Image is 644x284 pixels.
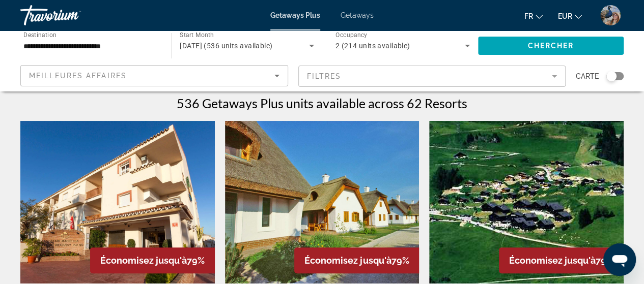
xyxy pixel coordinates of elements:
[558,12,572,20] span: EUR
[180,42,272,50] span: [DATE] (536 units available)
[499,247,624,273] div: 79%
[177,96,467,111] h1: 536 Getaways Plus units available across 62 Resorts
[90,247,215,273] div: 79%
[524,9,543,23] button: Change language
[341,11,374,19] a: Getaways
[527,42,574,50] span: Chercher
[20,121,215,283] img: 2404E01X.jpg
[576,69,599,83] span: Carte
[304,255,391,266] span: Économisez jusqu'à
[509,255,596,266] span: Économisez jusqu'à
[294,247,419,273] div: 79%
[335,31,368,39] span: Occupancy
[558,9,582,23] button: Change currency
[597,5,624,26] button: User Menu
[478,37,624,55] button: Chercher
[225,121,419,283] img: 4193E01X.jpg
[20,2,122,28] a: Travorium
[23,31,57,38] span: Destination
[100,255,187,266] span: Économisez jusqu'à
[180,31,214,39] span: Start Month
[270,11,320,19] a: Getaways Plus
[29,72,127,80] span: Meilleures affaires
[603,243,636,276] iframe: Bouton de lancement de la fenêtre de messagerie
[29,70,279,82] mat-select: Sort by
[429,121,624,283] img: 2843O01X.jpg
[600,5,621,25] img: 2Q==
[298,65,566,87] button: Filter
[524,12,533,20] span: fr
[335,42,410,50] span: 2 (214 units available)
